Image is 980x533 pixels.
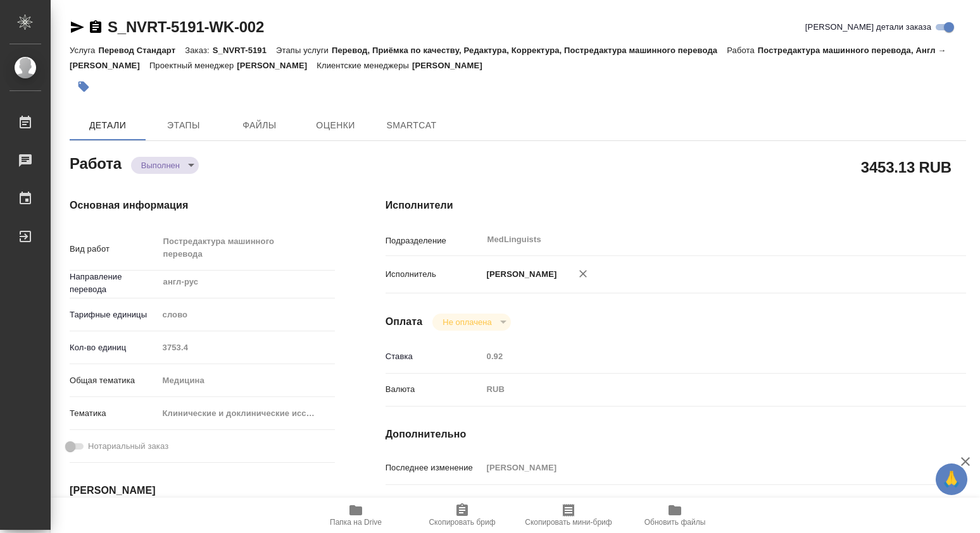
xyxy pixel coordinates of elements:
button: Скопировать ссылку для ЯМессенджера [70,20,85,35]
div: слово [158,304,335,326]
p: Последнее изменение [386,462,482,474]
h4: [PERSON_NAME] [70,483,335,498]
span: Этапы [153,118,214,133]
span: Скопировать мини-бриф [525,518,612,527]
div: Выполнен [432,314,510,331]
h2: Работа [70,151,122,174]
span: 🙏 [941,466,962,493]
span: [PERSON_NAME] детали заказа [805,21,931,34]
div: Клинические и доклинические исследования [158,403,335,424]
button: Скопировать бриф [409,498,515,533]
p: Проектный менеджер [149,61,237,70]
p: Общая тематика [70,374,158,387]
p: Валюта [386,383,482,396]
button: Не оплачена [439,317,495,328]
p: Перевод Стандарт [98,46,185,55]
p: Кол-во единиц [70,341,158,354]
h4: Дополнительно [386,427,966,442]
span: Файлы [229,118,290,133]
input: Пустое поле [158,338,335,357]
div: Выполнен [131,157,199,174]
textarea: тотал до разверстки 4205 [482,492,918,513]
span: Оценки [305,118,366,133]
p: [PERSON_NAME] [482,268,557,281]
p: Заказ: [185,46,212,55]
a: S_NVRT-5191-WK-002 [108,18,264,35]
p: S_NVRT-5191 [213,46,276,55]
p: Тематика [70,407,158,420]
input: Пустое поле [482,458,918,477]
p: Клиентские менеджеры [317,61,412,70]
p: Этапы услуги [276,46,332,55]
button: Скопировать мини-бриф [515,498,622,533]
p: Ставка [386,350,482,363]
p: [PERSON_NAME] [412,61,492,70]
p: Исполнитель [386,268,482,281]
p: Направление перевода [70,271,158,296]
button: Скопировать ссылку [88,20,103,35]
p: Тарифные единицы [70,309,158,321]
div: RUB [482,379,918,400]
span: Скопировать бриф [429,518,495,527]
p: [PERSON_NAME] [237,61,317,70]
span: SmartCat [381,118,442,133]
p: Подразделение [386,235,482,247]
h2: 3453.13 RUB [861,156,952,178]
button: 🙏 [936,463,967,495]
span: Обновить файлы [644,518,706,527]
input: Пустое поле [482,347,918,365]
button: Удалить исполнителя [569,260,597,288]
span: Нотариальный заказ [88,440,168,453]
h4: Основная информация [70,198,335,213]
h4: Исполнители [386,198,966,213]
button: Обновить файлы [622,498,728,533]
button: Выполнен [137,160,184,171]
p: Вид работ [70,243,158,255]
h4: Оплата [386,314,423,329]
span: Папка на Drive [330,518,382,527]
p: Перевод, Приёмка по качеству, Редактура, Корректура, Постредактура машинного перевода [332,46,727,55]
button: Папка на Drive [303,498,409,533]
p: Работа [727,46,758,55]
div: Медицина [158,370,335,391]
button: Добавить тэг [70,73,97,101]
span: Детали [77,118,138,133]
p: Услуга [70,46,98,55]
